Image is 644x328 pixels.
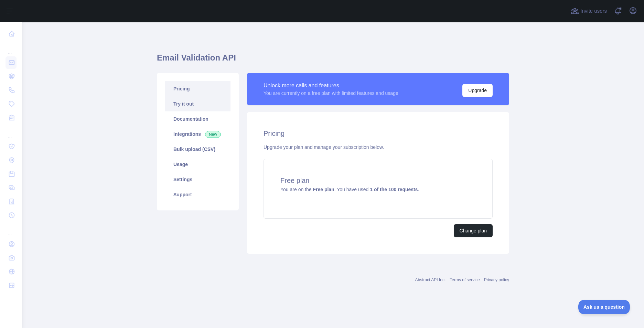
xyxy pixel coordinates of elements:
h2: Pricing [264,129,493,138]
a: Settings [165,172,230,187]
div: ... [6,125,17,139]
a: Try it out [165,96,230,111]
strong: Free plan [313,187,334,192]
iframe: Toggle Customer Support [578,300,630,314]
div: Upgrade your plan and manage your subscription below. [264,144,493,151]
div: ... [6,41,17,55]
span: Invite users [580,7,607,15]
a: Documentation [165,111,230,127]
div: ... [6,223,17,237]
h1: Email Validation API [157,52,509,69]
a: Bulk upload (CSV) [165,142,230,157]
a: Pricing [165,81,230,96]
button: Invite users [569,6,608,17]
a: Usage [165,157,230,172]
span: You are on the . You have used . [280,187,419,192]
a: Support [165,187,230,202]
span: New [205,131,221,138]
a: Abstract API Inc. [415,277,446,282]
button: Change plan [454,224,493,237]
a: Integrations New [165,127,230,142]
a: Privacy policy [484,277,509,282]
a: Terms of service [450,277,480,282]
div: Unlock more calls and features [264,81,398,90]
button: Upgrade [462,84,493,97]
strong: 1 of the 100 requests [370,187,418,192]
div: You are currently on a free plan with limited features and usage [264,90,398,97]
h4: Free plan [280,176,476,185]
